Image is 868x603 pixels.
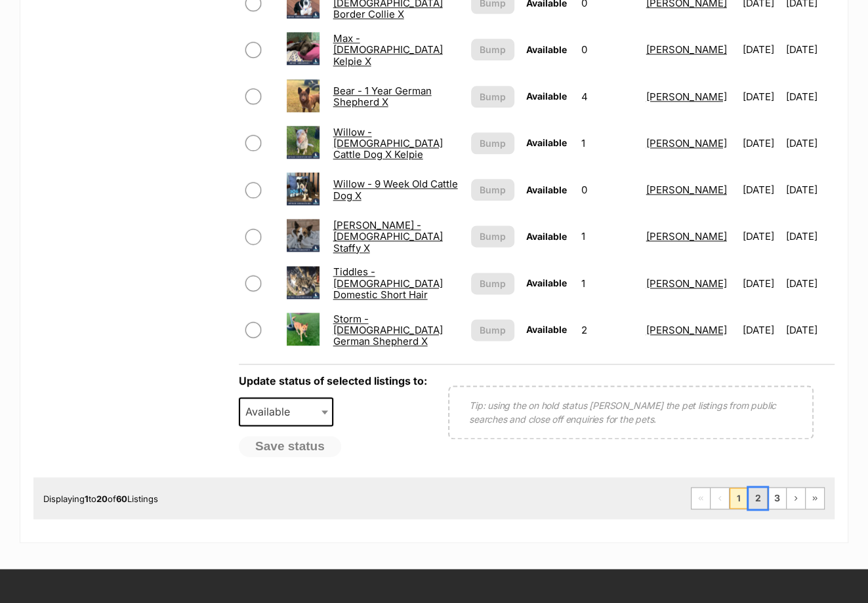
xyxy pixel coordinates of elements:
[692,488,710,509] span: First page
[737,214,785,259] td: [DATE]
[737,121,785,166] td: [DATE]
[646,90,727,103] a: [PERSON_NAME]
[787,488,805,509] a: Next page
[333,265,443,301] a: Tiddles - [DEMOGRAPHIC_DATA] Domestic Short Hair
[239,436,341,457] button: Save status
[737,167,785,212] td: [DATE]
[480,229,506,243] span: Bump
[646,43,727,56] a: [PERSON_NAME]
[526,324,567,335] span: Available
[786,74,833,119] td: [DATE]
[469,399,793,426] p: Tip: using the on hold status [PERSON_NAME] the pet listings from public searches and close off e...
[575,167,639,212] td: 0
[786,27,833,72] td: [DATE]
[480,183,506,197] span: Bump
[240,402,303,421] span: Available
[646,277,727,290] a: [PERSON_NAME]
[575,261,639,306] td: 1
[786,261,833,306] td: [DATE]
[526,137,567,148] span: Available
[768,488,786,509] a: Page 3
[43,494,158,504] span: Displaying to of Listings
[711,488,729,509] span: Previous page
[575,27,639,72] td: 0
[471,132,514,154] button: Bump
[575,74,639,119] td: 4
[333,313,443,348] a: Storm - [DEMOGRAPHIC_DATA] German Shepherd X
[480,277,506,290] span: Bump
[749,488,767,509] a: Page 2
[526,231,567,242] span: Available
[526,277,567,288] span: Available
[471,319,514,341] button: Bump
[786,214,833,259] td: [DATE]
[737,307,785,353] td: [DATE]
[575,307,639,353] td: 2
[471,225,514,247] button: Bump
[575,214,639,259] td: 1
[471,273,514,294] button: Bump
[730,488,748,509] span: Page 1
[333,85,432,108] a: Bear - 1 Year German Shepherd X
[646,137,727,149] a: [PERSON_NAME]
[526,184,567,195] span: Available
[96,494,108,504] strong: 20
[116,494,127,504] strong: 60
[737,261,785,306] td: [DATE]
[239,374,427,387] label: Update status of selected listings to:
[333,126,443,161] a: Willow - [DEMOGRAPHIC_DATA] Cattle Dog X Kelpie
[646,324,727,336] a: [PERSON_NAME]
[806,488,824,509] a: Last page
[471,39,514,60] button: Bump
[471,179,514,201] button: Bump
[691,487,825,509] nav: Pagination
[85,494,89,504] strong: 1
[737,74,785,119] td: [DATE]
[333,219,443,254] a: [PERSON_NAME] - [DEMOGRAPHIC_DATA] Staffy X
[480,323,506,337] span: Bump
[471,86,514,107] button: Bump
[646,230,727,243] a: [PERSON_NAME]
[239,397,333,426] span: Available
[526,90,567,102] span: Available
[480,90,506,104] span: Bump
[786,121,833,166] td: [DATE]
[333,178,458,201] a: Willow - 9 Week Old Cattle Dog X
[646,184,727,196] a: [PERSON_NAME]
[786,307,833,353] td: [DATE]
[333,32,443,68] a: Max - [DEMOGRAPHIC_DATA] Kelpie X
[786,167,833,212] td: [DATE]
[480,43,506,56] span: Bump
[737,27,785,72] td: [DATE]
[480,136,506,150] span: Bump
[526,44,567,55] span: Available
[575,121,639,166] td: 1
